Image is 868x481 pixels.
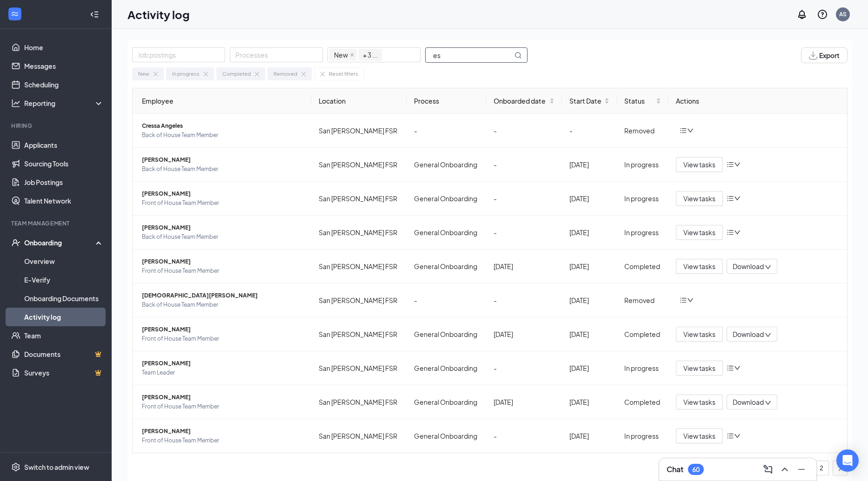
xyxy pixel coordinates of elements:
div: [DATE] [569,397,609,407]
th: Location [311,88,407,114]
span: Download [733,329,764,339]
a: Activity log [24,308,104,326]
td: General Onboarding [407,148,486,182]
th: Actions [668,88,847,114]
button: View tasks [676,157,723,172]
button: View tasks [676,259,723,274]
span: [DEMOGRAPHIC_DATA][PERSON_NAME] [142,291,304,300]
span: View tasks [683,329,715,339]
th: Status [617,88,668,114]
td: General Onboarding [407,317,486,351]
span: View tasks [683,431,715,441]
div: Hiring [11,122,102,130]
span: down [765,332,771,338]
svg: Settings [11,462,20,472]
div: In progress [624,363,661,373]
div: Removed [624,125,661,136]
div: - [494,431,554,441]
div: [DATE] [569,227,609,237]
div: Completed [624,329,661,339]
div: Open Intercom Messenger [836,449,859,472]
div: In progress [624,159,661,170]
div: - [494,193,554,204]
a: SurveysCrown [24,363,104,382]
svg: UserCheck [11,238,20,247]
div: Reporting [24,99,104,108]
button: View tasks [676,191,723,206]
div: Completed [222,70,251,78]
span: down [734,433,741,439]
span: down [734,229,741,236]
span: View tasks [683,397,715,407]
span: [PERSON_NAME] [142,223,304,232]
div: - [494,159,554,170]
svg: ChevronUp [779,464,790,475]
div: [DATE] [569,329,609,339]
span: down [734,161,741,168]
a: DocumentsCrown [24,345,104,363]
span: Back of House Team Member [142,232,304,242]
svg: Notifications [796,9,808,20]
div: [DATE] [569,431,609,441]
span: bars [727,161,734,168]
div: New [138,70,149,78]
button: View tasks [676,225,723,240]
span: Download [733,397,764,407]
span: Front of House Team Member [142,198,304,208]
span: bars [727,364,734,372]
button: View tasks [676,428,723,443]
td: General Onboarding [407,385,486,419]
svg: Minimize [796,464,807,475]
div: Onboarding [24,238,96,247]
td: General Onboarding [407,250,486,283]
span: View tasks [683,227,715,237]
span: [PERSON_NAME] [142,155,304,165]
svg: MagnifyingGlass [514,52,522,59]
td: San [PERSON_NAME] FSR [311,182,407,216]
a: Team [24,326,104,345]
span: Onboarded date [494,96,547,106]
div: [DATE] [494,397,554,407]
div: [DATE] [494,329,554,339]
td: San [PERSON_NAME] FSR [311,250,407,283]
span: Download [733,262,764,271]
span: Back of House Team Member [142,165,304,174]
span: [PERSON_NAME] [142,257,304,266]
div: AS [839,10,847,18]
td: San [PERSON_NAME] FSR [311,419,407,453]
span: [PERSON_NAME] [142,427,304,436]
span: Front of House Team Member [142,436,304,445]
span: close [350,53,354,57]
div: - [494,363,554,373]
div: - [494,295,554,305]
span: [PERSON_NAME] [142,359,304,368]
span: bars [680,297,687,304]
li: 2 [814,461,829,475]
svg: Analysis [11,99,20,108]
span: Back of House Team Member [142,131,304,140]
div: In progress [624,227,661,237]
span: down [687,297,694,303]
div: - [494,227,554,237]
span: Status [624,96,654,106]
th: Employee [133,88,311,114]
a: Scheduling [24,75,104,94]
td: - [407,114,486,148]
svg: QuestionInfo [817,9,828,20]
div: Team Management [11,219,102,227]
td: San [PERSON_NAME] FSR [311,148,407,182]
span: Back of House Team Member [142,300,304,310]
span: down [687,127,694,134]
div: In progress [624,431,661,441]
a: Onboarding Documents [24,289,104,308]
a: Messages [24,57,104,75]
td: San [PERSON_NAME] FSR [311,385,407,419]
div: [DATE] [569,261,609,271]
button: View tasks [676,327,723,342]
td: San [PERSON_NAME] FSR [311,114,407,148]
td: San [PERSON_NAME] FSR [311,283,407,317]
svg: ComposeMessage [762,464,774,475]
div: [DATE] [569,193,609,204]
span: bars [727,432,734,440]
div: Switch to admin view [24,462,89,472]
